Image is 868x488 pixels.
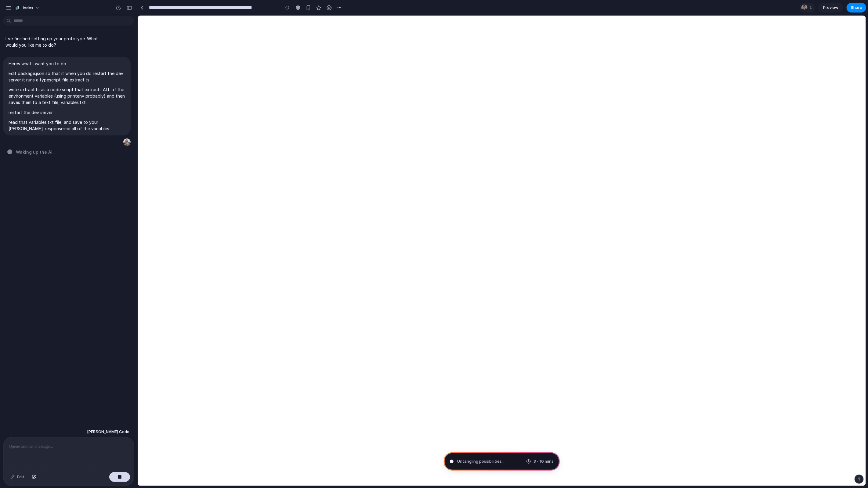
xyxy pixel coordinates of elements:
button: [PERSON_NAME] Code [85,426,131,437]
span: Waking up the AI . [16,149,54,155]
p: I've finished setting up your prototype. What would you like me to do? [5,35,107,48]
span: 3 - 10 mins [533,458,554,465]
p: read that variables.txt file, and save to your [PERSON_NAME]-response.md all of the variables [9,119,125,132]
button: Index [12,3,43,13]
p: Edit package.json so that it when you do restart the dev server it runs a typescript file extract.ts [9,70,125,83]
span: Index [23,5,33,11]
span: Share [851,5,862,11]
p: write extract.ts as a node script that extracts ALL of the environment variables (using printenv ... [9,86,125,106]
a: Preview [819,3,843,13]
div: 1 [800,3,815,13]
p: Heres what i want you to do [9,60,125,67]
span: Untangling possibilities ... [457,458,505,465]
span: 1 [809,5,814,11]
button: Share [847,3,866,13]
span: [PERSON_NAME] Code [87,429,129,435]
span: Preview [823,5,838,11]
p: restart the dev server [9,109,125,116]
